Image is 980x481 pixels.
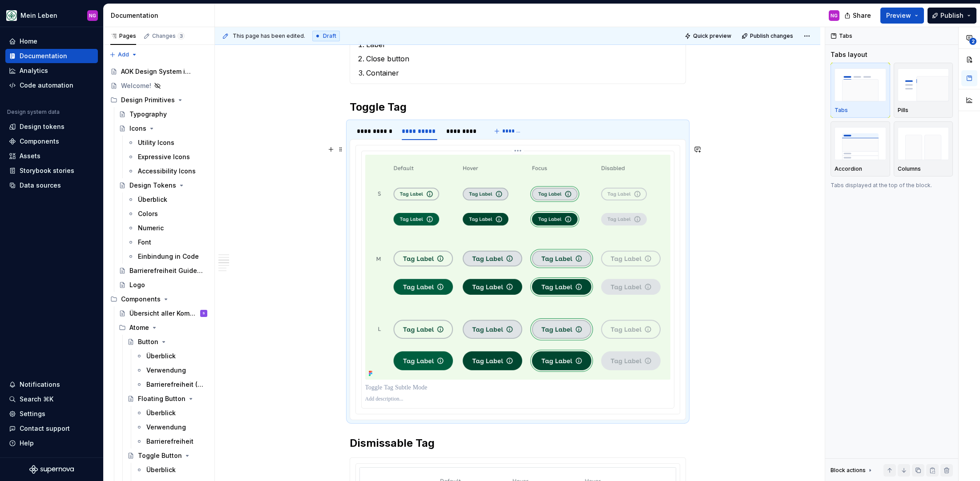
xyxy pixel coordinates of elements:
button: Publish changes [739,30,797,42]
a: AOK Design System in Arbeit [107,64,211,79]
a: Welcome! [107,79,211,93]
div: Atome [129,323,149,332]
div: Mein Leben [20,11,57,20]
a: Typography [115,107,211,121]
div: Documentation [111,11,211,20]
div: Block actions [831,467,866,474]
div: Überblick [146,409,176,417]
div: Home [20,37,37,46]
a: Utility Icons [124,136,211,150]
button: Mein LebenNG [2,6,101,25]
a: Colors [124,207,211,221]
img: placeholder [835,127,886,160]
div: Barrierefreiheit [146,437,194,446]
span: Quick preview [693,32,731,40]
a: Font [124,235,211,249]
button: placeholderAccordion [831,121,890,176]
span: Share [853,11,871,20]
a: Documentation [5,49,98,63]
div: Überblick [146,352,176,361]
a: Überblick [132,349,211,363]
p: Pills [898,107,908,114]
h2: Dismissable Tag [350,436,686,450]
p: Accordion [835,165,862,172]
img: df5db9ef-aba0-4771-bf51-9763b7497661.png [6,10,17,21]
span: 2 [969,38,976,45]
div: Expressive Icons [138,152,190,161]
a: Button [124,335,211,349]
a: Components [5,134,98,148]
a: Data sources [5,178,98,192]
div: Logo [129,281,145,289]
a: Analytics [5,64,98,78]
div: NG [831,12,838,19]
div: Typography [129,110,167,119]
p: Tabs [835,107,848,114]
span: Add [118,51,129,58]
img: placeholder [835,68,886,101]
div: Toggle Button [138,451,182,460]
a: Verwendung [132,363,211,377]
span: Publish [940,11,964,20]
div: S [202,309,205,318]
div: Data sources [20,181,61,190]
span: 3 [177,32,185,40]
a: Überblick [132,463,211,477]
p: Close button [366,53,680,64]
div: Assets [20,152,40,160]
a: Home [5,34,98,48]
button: Preview [880,8,924,24]
img: placeholder [898,127,949,160]
a: Expressive Icons [124,150,211,164]
div: Design Primitives [121,96,175,104]
button: Contact support [5,421,98,436]
h2: Toggle Tag [350,100,686,114]
a: Überblick [124,192,211,207]
div: Design tokens [20,122,65,131]
div: Button [138,337,158,346]
div: Search ⌘K [20,395,53,404]
div: Font [138,238,151,247]
a: Barrierefreiheit [132,434,211,449]
div: Accessibility Icons [138,167,196,176]
p: Tabs displayed at the top of the block. [831,182,953,189]
div: Help [20,439,34,448]
a: Einbindung in Code [124,249,211,264]
a: Design Tokens [115,178,211,192]
div: Components [107,292,211,306]
span: Draft [323,32,336,40]
button: Help [5,436,98,450]
button: Add [107,48,140,61]
p: Columns [898,165,921,172]
div: Einbindung in Code [138,252,199,261]
div: Numeric [138,224,164,232]
button: placeholderPills [894,63,953,118]
span: This page has been edited. [233,32,305,40]
div: Übersicht aller Komponenten [129,309,198,318]
div: Design system data [7,108,60,116]
div: Atome [115,321,211,335]
div: Welcome! [121,81,151,90]
svg: Supernova Logo [29,465,74,474]
div: Notifications [20,380,60,389]
a: Logo [115,278,211,292]
div: Storybook stories [20,166,74,175]
p: Container [366,68,680,78]
a: Numeric [124,221,211,235]
div: Icons [129,124,146,133]
div: Verwendung [146,423,186,432]
button: placeholderColumns [894,121,953,176]
div: Tabs layout [831,50,867,59]
div: Design Tokens [129,181,176,190]
a: Übersicht aller KomponentenS [115,306,211,321]
div: Überblick [146,465,176,474]
div: Changes [152,32,185,40]
div: Verwendung [146,366,186,375]
a: Barrierefreiheit (WIP) [132,377,211,392]
a: Icons [115,121,211,136]
a: Verwendung [132,420,211,434]
img: placeholder [898,68,949,101]
div: Components [20,137,59,146]
div: Utility Icons [138,138,174,147]
div: Design Primitives [107,93,211,107]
